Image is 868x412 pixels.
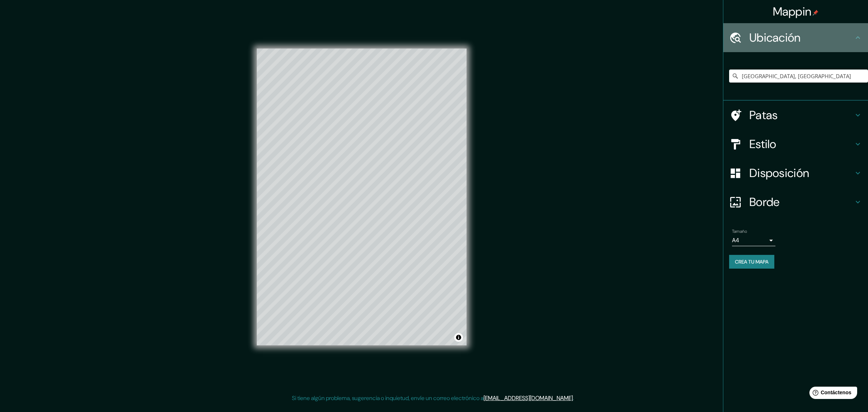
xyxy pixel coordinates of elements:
[773,4,812,19] font: Mappin
[729,70,868,83] input: Elige tu ciudad o zona
[732,235,775,246] div: A4
[723,188,868,216] div: Borde
[732,236,739,244] font: A4
[804,384,860,404] iframe: Lanzador de widgets de ayuda
[292,394,484,402] font: Si tiene algún problema, sugerencia o inquietud, envíe un correo electrónico a
[749,194,780,210] font: Borde
[574,394,575,402] font: .
[573,394,574,402] font: .
[735,258,769,265] font: Crea tu mapa
[749,165,809,181] font: Disposición
[454,333,463,342] button: Activar o desactivar atribución
[749,30,801,45] font: Ubicación
[723,130,868,159] div: Estilo
[749,108,778,123] font: Patas
[723,101,868,130] div: Patas
[484,394,573,402] a: [EMAIL_ADDRESS][DOMAIN_NAME]
[749,136,776,152] font: Estilo
[723,159,868,188] div: Disposición
[813,10,818,16] img: pin-icon.png
[729,255,774,269] button: Crea tu mapa
[723,23,868,52] div: Ubicación
[575,394,576,402] font: .
[732,228,747,234] font: Tamaño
